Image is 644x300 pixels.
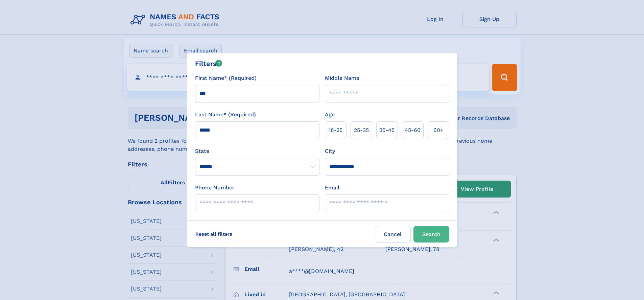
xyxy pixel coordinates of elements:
[195,184,235,192] label: Phone Number
[325,184,339,192] label: Email
[413,226,449,243] button: Search
[379,126,395,134] span: 35‑45
[433,126,444,134] span: 60+
[405,126,421,134] span: 45‑60
[191,226,237,242] label: Reset all filters
[354,126,369,134] span: 25‑35
[195,111,256,119] label: Last Name* (Required)
[375,226,411,243] label: Cancel
[195,74,257,82] label: First Name* (Required)
[195,59,222,69] div: Filters
[195,147,319,155] label: State
[325,111,335,119] label: Age
[329,126,342,134] span: 18‑25
[325,74,359,82] label: Middle Name
[325,147,335,155] label: City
